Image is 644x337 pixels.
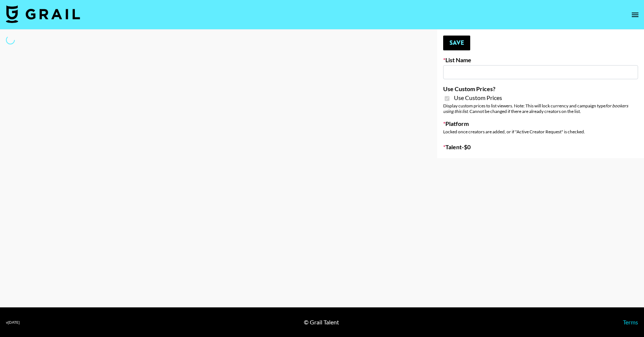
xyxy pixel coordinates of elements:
div: v [DATE] [6,320,20,325]
button: open drawer [628,7,643,22]
label: List Name [443,56,638,64]
div: © Grail Talent [304,318,339,326]
img: Grail Talent [6,5,80,23]
label: Talent - $ 0 [443,143,638,151]
em: for bookers using this list [443,103,628,114]
div: Locked once creators are added, or if "Active Creator Request" is checked. [443,129,638,134]
label: Use Custom Prices? [443,85,638,93]
a: Terms [623,318,638,326]
span: Use Custom Prices [454,94,502,101]
div: Display custom prices to list viewers. Note: This will lock currency and campaign type . Cannot b... [443,103,638,114]
button: Save [443,36,470,50]
label: Platform [443,120,638,127]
